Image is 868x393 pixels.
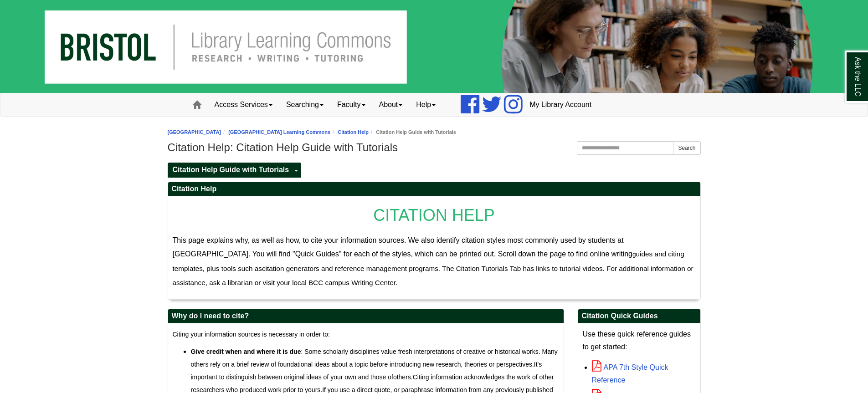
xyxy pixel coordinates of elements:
[208,93,279,116] a: Access Services
[173,236,636,258] span: This page explains why, as well as how, to cite your information sources. We also identify citati...
[228,129,330,135] a: [GEOGRAPHIC_DATA] Learning Commons
[369,128,456,137] li: Citation Help Guide with Tutorials
[168,141,701,154] h1: Citation Help: Citation Help Guide with Tutorials
[632,251,636,258] span: g
[393,373,413,381] span: others.
[578,309,700,323] h2: Citation Quick Guides
[168,129,221,135] a: [GEOGRAPHIC_DATA]
[191,361,542,381] span: It's important to distinguish between original ideas of your own and those of
[373,206,495,225] span: CITATION HELP
[168,128,701,137] nav: breadcrumb
[168,162,701,177] div: Guide Pages
[173,265,693,287] span: citation generators and reference management programs. The Citation Tutorials Tab has links to tu...
[673,141,700,155] button: Search
[372,93,410,116] a: About
[168,309,564,323] h2: Why do I need to cite?
[338,129,369,135] a: Citation Help
[168,182,700,196] h2: Citation Help
[409,93,442,116] a: Help
[191,348,301,355] strong: Give credit when and where it is due
[168,163,292,178] a: Citation Help Guide with Tutorials
[592,363,668,384] a: APA 7th Style Quick Reference
[279,93,330,116] a: Searching
[173,166,289,174] span: Citation Help Guide with Tutorials
[173,331,330,338] span: Citing your information sources is necessary in order to:
[330,93,372,116] a: Faculty
[583,328,696,353] p: Use these quick reference guides to get started:
[173,250,684,272] span: uides and citing templates, plus tools such as
[523,93,598,116] a: My Library Account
